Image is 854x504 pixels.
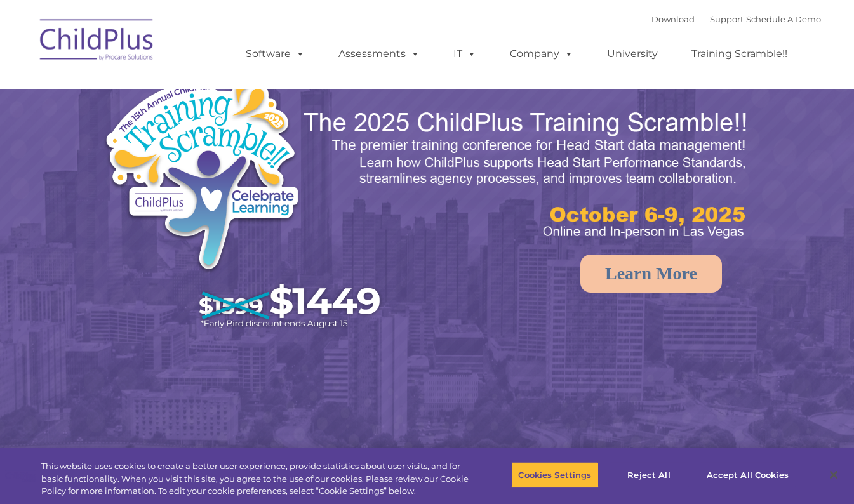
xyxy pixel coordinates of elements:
[233,41,317,67] a: Software
[679,41,800,67] a: Training Scramble!!
[326,41,432,67] a: Assessments
[34,10,161,74] img: ChildPlus by Procare Solutions
[746,14,821,24] a: Schedule A Demo
[41,460,470,498] div: This website uses cookies to create a better user experience, provide statistics about user visit...
[441,41,489,67] a: IT
[651,14,695,24] a: Download
[610,461,689,488] button: Reject All
[710,14,744,24] a: Support
[700,461,796,488] button: Accept All Cookies
[820,461,848,489] button: Close
[594,41,671,67] a: University
[651,14,821,24] font: |
[580,255,722,293] a: Learn More
[497,41,586,67] a: Company
[511,461,598,488] button: Cookies Settings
